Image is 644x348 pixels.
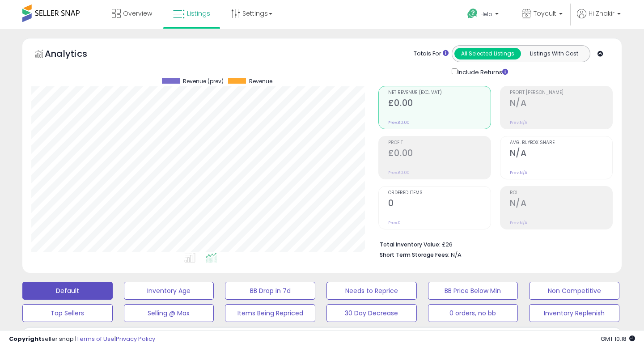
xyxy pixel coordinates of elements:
button: Default [22,282,113,300]
button: Selling @ Max [124,304,214,322]
small: Prev: £0.00 [388,120,410,125]
h2: N/A [510,198,612,210]
small: Prev: £0.00 [388,170,410,175]
span: Ordered Items [388,191,491,195]
button: Inventory Age [124,282,214,300]
span: Profit [PERSON_NAME] [510,90,612,95]
button: Listings With Cost [521,48,587,59]
button: Needs to Reprice [326,282,417,300]
span: Overview [123,9,152,18]
button: 30 Day Decrease [326,304,417,322]
a: Hi Zhakir [577,9,621,29]
small: Prev: N/A [510,120,527,125]
h2: £0.00 [388,148,491,160]
span: Help [480,10,492,18]
button: Non Competitive [529,282,619,300]
span: Profit [388,140,491,145]
strong: Copyright [9,335,42,343]
a: Privacy Policy [116,335,155,343]
span: Avg. Buybox Share [510,140,612,145]
span: Hi Zhakir [589,9,614,18]
span: Toycult [534,9,556,18]
button: 0 orders, no bb [428,304,518,322]
div: Include Returns [445,67,519,77]
span: 2025-08-16 10:18 GMT [601,335,635,343]
span: Revenue (prev) [183,78,224,85]
span: ROI [510,191,612,195]
span: Revenue [249,78,272,85]
small: Prev: 0 [388,220,401,225]
a: Help [460,1,508,29]
button: Top Sellers [22,304,113,322]
span: Net Revenue (Exc. VAT) [388,90,491,95]
button: BB Price Below Min [428,282,518,300]
h2: N/A [510,148,612,160]
button: Items Being Repriced [225,304,315,322]
li: £26 [380,238,606,249]
a: Terms of Use [76,335,114,343]
h2: N/A [510,98,612,110]
h2: £0.00 [388,98,491,110]
button: BB Drop in 7d [225,282,315,300]
div: Totals For [414,50,449,58]
b: Total Inventory Value: [380,241,441,248]
h5: Analytics [45,47,105,62]
h2: 0 [388,198,491,210]
button: Inventory Replenish [529,304,619,322]
small: Prev: N/A [510,220,527,225]
small: Prev: N/A [510,170,527,175]
span: Listings [187,9,210,18]
b: Short Term Storage Fees: [380,251,449,259]
i: Get Help [467,8,478,19]
span: N/A [451,250,462,259]
button: All Selected Listings [454,48,521,59]
div: seller snap | | [9,335,155,344]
